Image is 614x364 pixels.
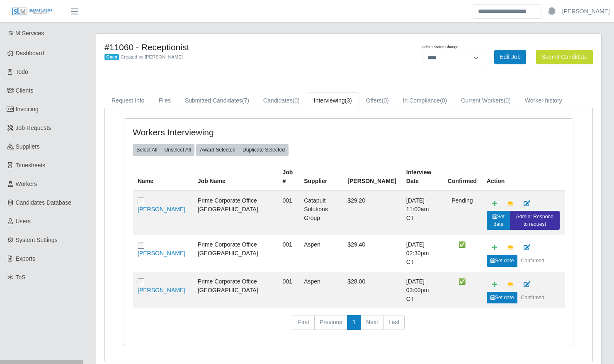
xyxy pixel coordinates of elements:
[196,144,289,156] div: bulk actions
[359,93,396,109] a: Offers
[487,255,518,266] a: Set date
[178,93,256,109] a: Submitted Candidates
[193,235,278,272] td: Prime Corporate Office [GEOGRAPHIC_DATA]
[487,211,510,230] a: Set date
[342,235,401,272] td: $29.40
[160,144,194,156] button: Unselect All
[502,240,519,255] a: Make Team Lead
[517,255,548,266] button: Confirmed
[347,315,361,330] a: 1
[16,68,28,75] span: Todo
[16,181,37,187] span: Workers
[396,93,454,109] a: In Compliance
[459,278,466,285] span: ✅
[278,272,299,308] td: 001
[16,125,51,131] span: Job Requests
[406,278,429,302] span: [DATE] 03:00pm CT
[104,93,151,109] a: Request Info
[196,144,239,156] button: Award Selected
[193,163,278,191] th: Job Name
[510,211,560,230] a: Admin: Respond to request
[242,97,249,104] span: (7)
[16,237,58,243] span: System Settings
[454,93,518,109] a: Current Workers
[299,272,342,308] td: Aspen
[440,97,447,104] span: (0)
[16,199,72,206] span: Candidates Database
[138,206,185,213] a: [PERSON_NAME]
[138,250,185,257] a: [PERSON_NAME]
[487,292,518,303] a: Set date
[382,97,389,104] span: (0)
[239,144,289,156] button: Duplicate Selected
[8,30,44,37] span: SLM Services
[517,292,548,303] button: Confirmed
[406,197,429,221] span: [DATE] 11:00am CT
[278,191,299,235] td: 001
[342,272,401,308] td: $28.00
[133,127,306,137] h4: Workers Interviewing
[443,163,482,191] th: Confirmed
[345,97,352,104] span: (3)
[342,163,401,191] th: [PERSON_NAME]
[401,163,443,191] th: Interview Date
[504,97,511,104] span: (0)
[104,42,384,52] h4: #11060 - Receptionist
[518,93,569,109] a: Worker history
[536,50,593,64] button: Submit Candidate
[487,196,502,211] a: Add Default Cost Code
[293,97,300,104] span: (0)
[494,50,526,64] a: Edit Job
[473,4,541,19] input: Search
[502,196,519,211] a: Make Team Lead
[422,44,459,50] label: Admin Status Change:
[133,144,194,156] div: bulk actions
[278,235,299,272] td: 001
[299,163,342,191] th: Supplier
[121,54,183,59] span: Created by [PERSON_NAME]
[482,163,565,191] th: Action
[133,144,161,156] button: Select All
[487,277,502,292] a: Add Default Cost Code
[193,191,278,235] td: Prime Corporate Office [GEOGRAPHIC_DATA]
[133,315,565,337] nav: pagination
[138,287,185,293] a: [PERSON_NAME]
[299,235,342,272] td: Aspen
[562,7,610,16] a: [PERSON_NAME]
[299,191,342,235] td: Catapult Solutions Group
[16,50,44,56] span: Dashboard
[451,197,473,204] span: Pending
[16,87,34,94] span: Clients
[487,240,502,255] a: Add Default Cost Code
[16,274,26,281] span: ToS
[16,106,39,112] span: Invoicing
[104,54,119,61] span: Open
[16,255,35,262] span: Exports
[342,191,401,235] td: $29.20
[193,272,278,308] td: Prime Corporate Office [GEOGRAPHIC_DATA]
[502,277,519,292] a: Make Team Lead
[151,93,178,109] a: Files
[278,163,299,191] th: Job #
[459,241,466,248] span: ✅
[16,162,46,169] span: Timesheets
[133,163,193,191] th: Name
[16,218,31,225] span: Users
[16,143,40,150] span: Suppliers
[256,93,307,109] a: Candidates
[307,93,359,109] a: Interviewing
[406,241,429,265] span: [DATE] 02:30pm CT
[12,7,53,16] img: SLM Logo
